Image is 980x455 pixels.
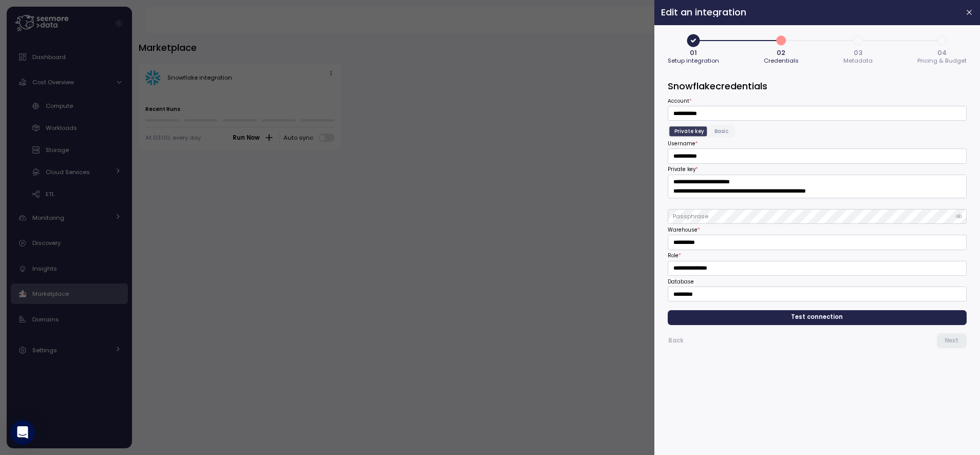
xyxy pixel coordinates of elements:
button: 202Credentials [764,32,799,66]
button: Next [937,333,967,348]
button: Test connection [668,310,967,325]
span: Basic [714,127,728,135]
span: Next [945,334,958,348]
h3: Snowflake credentials [668,80,967,92]
span: Test connection [791,311,843,325]
span: 01 [690,49,697,56]
span: Metadata [843,58,873,64]
span: 04 [937,49,947,56]
div: Open Intercom Messenger [10,420,35,445]
span: Setup integration [668,58,719,64]
button: 01Setup integration [668,32,719,66]
span: Back [668,334,684,348]
span: Pricing & Budget [917,58,967,64]
button: 404Pricing & Budget [917,32,967,66]
h2: Edit an integration [661,8,957,17]
span: 03 [854,49,862,56]
span: 02 [777,49,786,56]
span: 2 [772,32,790,49]
span: 4 [933,32,951,49]
button: Back [668,333,684,348]
span: Credentials [764,58,799,64]
button: 303Metadata [843,32,873,66]
span: Private key [674,127,704,135]
span: 3 [850,32,867,49]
